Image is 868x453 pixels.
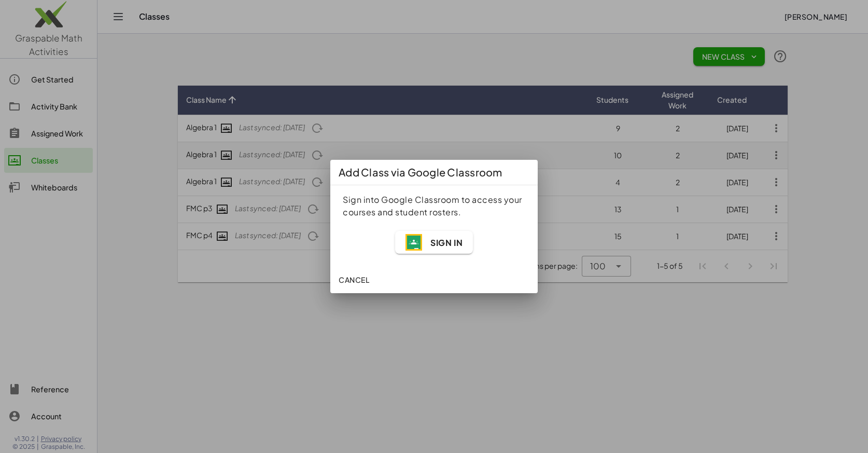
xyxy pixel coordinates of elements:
img: WYX7JAAAAAElFTkSuQmCC [405,234,422,251]
div: Sign into Google Classroom to access your courses and student rosters. [337,187,531,225]
button: Cancel [334,270,373,289]
span: Sign In [430,237,463,248]
span: Cancel [339,275,369,284]
button: Sign In [395,231,473,254]
div: Add Class via Google Classroom [330,160,538,185]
